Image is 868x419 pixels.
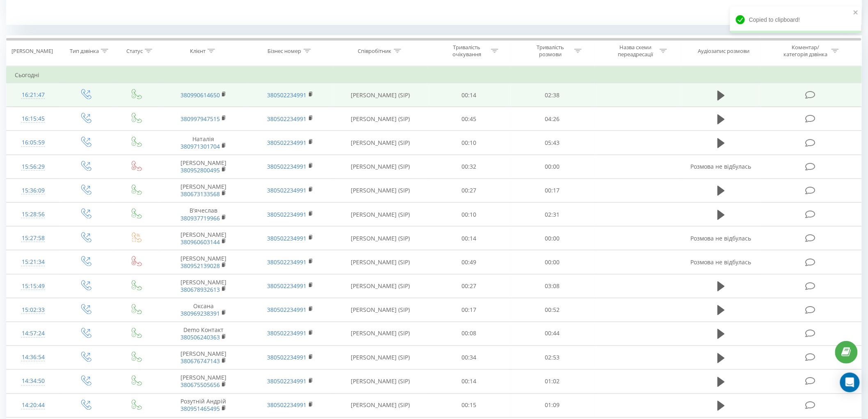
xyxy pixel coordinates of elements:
td: [PERSON_NAME] (SIP) [333,274,427,298]
td: [PERSON_NAME] (SIP) [333,298,427,322]
td: Demo Контакт [160,322,247,346]
div: 16:21:47 [15,87,52,103]
td: 00:00 [511,155,594,179]
a: 380951465495 [180,405,220,413]
td: 02:31 [511,203,594,227]
td: 00:08 [427,322,511,346]
td: 00:52 [511,298,594,322]
a: 380502234991 [267,91,307,99]
td: 00:00 [511,250,594,274]
a: 380502234991 [267,163,307,170]
td: [PERSON_NAME] [160,179,247,202]
a: 380502234991 [267,258,307,266]
td: [PERSON_NAME] (SIP) [333,179,427,202]
div: 15:28:56 [15,206,52,222]
td: 00:27 [427,179,511,202]
a: 380673133568 [180,190,220,198]
td: 00:34 [427,346,511,370]
td: [PERSON_NAME] (SIP) [333,227,427,250]
td: 00:15 [427,394,511,417]
div: Назва схеми переадресації [614,44,658,58]
td: [PERSON_NAME] [160,227,247,250]
td: 01:02 [511,370,594,394]
td: 00:10 [427,131,511,155]
div: Співробітник [358,48,392,55]
div: 14:36:54 [15,350,52,366]
td: [PERSON_NAME] (SIP) [333,250,427,274]
td: 00:49 [427,250,511,274]
div: [PERSON_NAME] [11,48,53,55]
div: Коментар/категорія дзвінка [781,44,829,58]
a: 380997947515 [180,115,220,123]
td: Наталія [160,131,247,155]
td: 00:44 [511,322,594,346]
a: 380502234991 [267,186,307,194]
td: 00:45 [427,107,511,131]
div: 14:20:44 [15,398,52,414]
a: 380960603144 [180,238,220,246]
a: 380969238391 [180,309,220,317]
td: В'ячеслав [160,203,247,227]
a: 380502234991 [267,115,307,123]
div: 15:02:33 [15,302,52,318]
td: 02:38 [511,83,594,107]
span: Розмова не відбулась [691,258,752,266]
div: 14:57:24 [15,326,52,342]
td: Оксана [160,298,247,322]
span: Розмова не відбулась [691,163,752,170]
td: 00:32 [427,155,511,179]
a: 380502234991 [267,282,307,290]
a: 380502234991 [267,139,307,147]
a: 380990614650 [180,91,220,99]
div: 14:34:50 [15,373,52,389]
td: [PERSON_NAME] (SIP) [333,131,427,155]
a: 380502234991 [267,354,307,362]
div: Бізнес номер [268,48,302,55]
td: [PERSON_NAME] (SIP) [333,203,427,227]
td: 00:10 [427,203,511,227]
div: Статус [126,48,143,55]
td: 00:14 [427,370,511,394]
span: Розмова не відбулась [691,234,752,242]
a: 380675505656 [180,381,220,389]
a: 380676747143 [180,357,220,365]
a: 380502234991 [267,234,307,242]
a: 380937719966 [180,214,220,222]
a: 380502234991 [267,306,307,314]
td: 00:14 [427,227,511,250]
td: 00:27 [427,274,511,298]
td: 00:14 [427,83,511,107]
td: Розутній Андрій [160,394,247,417]
td: [PERSON_NAME] (SIP) [333,346,427,370]
button: close [853,9,859,17]
td: [PERSON_NAME] (SIP) [333,394,427,417]
a: 380952139028 [180,262,220,270]
a: 380506240363 [180,334,220,341]
td: 00:00 [511,227,594,250]
td: [PERSON_NAME] [160,250,247,274]
a: 380678932613 [180,286,220,293]
td: 00:17 [511,179,594,202]
div: Клієнт [190,48,206,55]
td: [PERSON_NAME] (SIP) [333,107,427,131]
td: 01:09 [511,394,594,417]
td: [PERSON_NAME] (SIP) [333,83,427,107]
td: 05:43 [511,131,594,155]
td: [PERSON_NAME] [160,155,247,179]
div: 15:36:09 [15,183,52,199]
div: Copied to clipboard! [730,7,861,33]
td: [PERSON_NAME] (SIP) [333,155,427,179]
td: 00:17 [427,298,511,322]
div: 16:15:45 [15,111,52,127]
td: 02:53 [511,346,594,370]
div: Аудіозапис розмови [698,48,750,55]
td: [PERSON_NAME] [160,346,247,370]
div: Open Intercom Messenger [840,373,860,392]
td: [PERSON_NAME] (SIP) [333,370,427,394]
a: 380952800495 [180,166,220,174]
div: 16:05:59 [15,135,52,151]
div: 15:15:49 [15,278,52,294]
td: Сьогодні [7,67,862,83]
div: 15:21:34 [15,254,52,270]
a: 380502234991 [267,330,307,337]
